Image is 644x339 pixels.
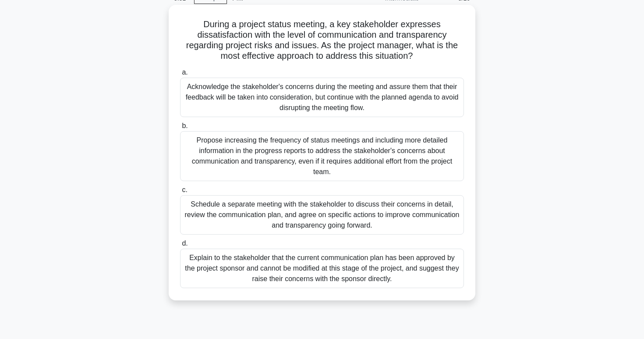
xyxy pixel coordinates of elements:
[180,131,464,181] div: Propose increasing the frequency of status meetings and including more detailed information in th...
[182,68,188,76] span: a.
[179,19,465,62] h5: During a project status meeting, a key stakeholder expresses dissatisfaction with the level of co...
[180,78,464,117] div: Acknowledge the stakeholder's concerns during the meeting and assure them that their feedback wil...
[182,239,188,247] span: d.
[180,195,464,235] div: Schedule a separate meeting with the stakeholder to discuss their concerns in detail, review the ...
[182,122,188,129] span: b.
[182,186,187,193] span: c.
[180,249,464,288] div: Explain to the stakeholder that the current communication plan has been approved by the project s...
